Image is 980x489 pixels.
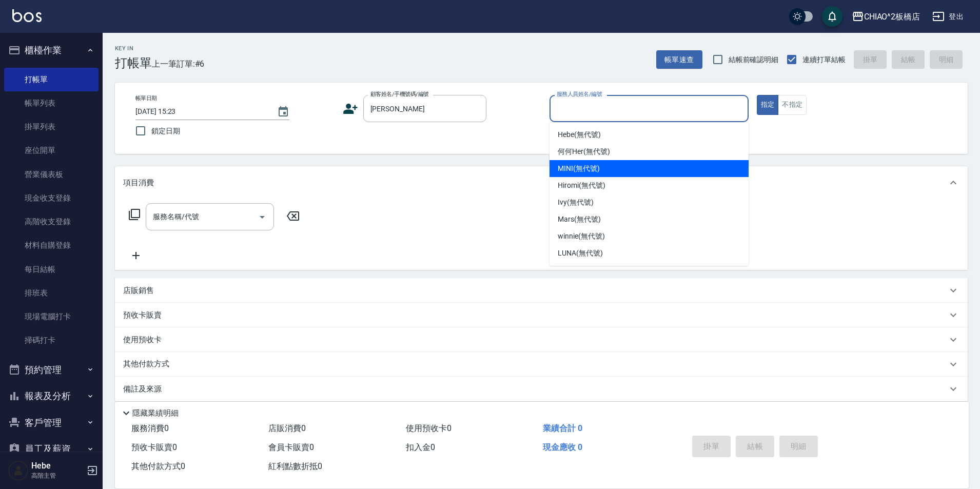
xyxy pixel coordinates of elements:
span: Mars (無代號) [558,214,601,225]
a: 材料自購登錄 [4,233,99,257]
span: 業績合計 0 [543,423,582,433]
div: 備註及來源 [115,377,968,401]
a: 打帳單 [4,68,99,91]
button: 員工及薪資 [4,436,99,462]
span: 鎖定日期 [151,126,180,136]
span: winnie (無代號) [558,231,604,242]
a: 排班表 [4,281,99,305]
p: 使用預收卡 [123,335,162,345]
input: YYYY/MM/DD hh:mm [135,103,267,120]
span: 其他付款方式 0 [131,461,185,471]
a: 帳單列表 [4,91,99,115]
span: 使用預收卡 0 [406,423,452,433]
a: 掛單列表 [4,115,99,139]
h5: Hebe [31,461,84,471]
p: 備註及來源 [123,384,162,395]
span: 預收卡販賣 0 [131,442,177,452]
button: 指定 [757,95,779,115]
div: 使用預收卡 [115,327,968,352]
p: 高階主管 [31,471,84,480]
button: save [822,6,842,27]
p: 隱藏業績明細 [132,408,179,419]
label: 顧客姓名/手機號碼/編號 [370,90,429,98]
img: Logo [12,9,42,22]
button: 客戶管理 [4,409,99,436]
a: 掃碼打卡 [4,328,99,352]
span: 扣入金 0 [406,442,435,452]
button: 帳單速查 [656,50,702,69]
span: 何何Her (無代號) [558,146,610,157]
button: 報表及分析 [4,383,99,409]
p: 預收卡販賣 [123,310,162,321]
span: 上一筆訂單:#6 [152,57,205,70]
div: 預收卡販賣 [115,303,968,327]
button: Open [254,209,270,225]
a: 每日結帳 [4,258,99,281]
h2: Key In [115,45,152,52]
span: 紅利點數折抵 0 [268,461,322,471]
label: 帳單日期 [135,94,157,102]
span: LUNA (無代號) [558,248,603,259]
a: 高階收支登錄 [4,210,99,233]
span: 店販消費 0 [268,423,306,433]
h3: 打帳單 [115,56,152,70]
p: 項目消費 [123,178,154,188]
span: 連續打單結帳 [802,54,846,65]
div: 店販銷售 [115,278,968,303]
span: MINI (無代號) [558,163,600,174]
div: 項目消費 [115,166,968,199]
a: 現場電腦打卡 [4,305,99,328]
span: 結帳前確認明細 [729,54,779,65]
span: Hiromi (無代號) [558,180,605,191]
img: Person [8,460,29,481]
span: Hebe (無代號) [558,129,601,140]
div: 其他付款方式 [115,352,968,377]
button: CHIAO^2板橋店 [848,6,925,27]
a: 座位開單 [4,139,99,162]
div: CHIAO^2板橋店 [864,10,920,23]
p: 店販銷售 [123,285,154,296]
button: 不指定 [778,95,807,115]
label: 服務人員姓名/編號 [557,90,602,98]
a: 營業儀表板 [4,163,99,186]
button: 登出 [928,7,968,26]
p: 其他付款方式 [123,359,174,370]
button: Choose date, selected date is 2025-09-25 [271,100,296,124]
button: 預約管理 [4,357,99,383]
span: 服務消費 0 [131,423,169,433]
a: 現金收支登錄 [4,186,99,210]
span: 會員卡販賣 0 [268,442,314,452]
span: 現金應收 0 [543,442,582,452]
button: 櫃檯作業 [4,37,99,64]
span: Ivy (無代號) [558,197,594,208]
